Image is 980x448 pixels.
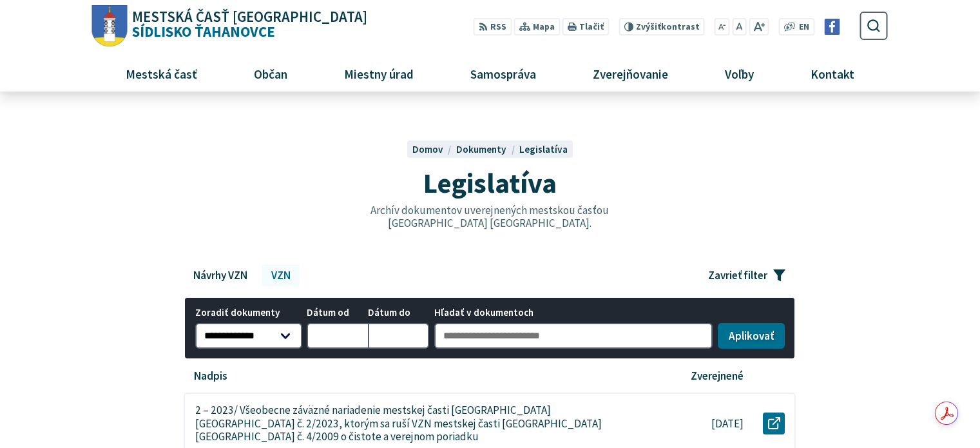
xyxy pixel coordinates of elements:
[249,56,292,91] span: Občan
[423,165,557,200] span: Legislatíva
[570,56,692,91] a: Zverejňovanie
[519,143,568,155] a: Legislatíva
[720,56,759,91] span: Voľby
[691,369,744,383] p: Zverejnené
[320,56,437,91] a: Miestny úrad
[732,18,746,35] button: Nastaviť pôvodnú veľkosť písma
[698,264,796,286] button: Zavrieť filter
[262,264,300,286] a: VZN
[92,5,367,47] a: Logo Sídlisko Ťahanovce, prejsť na domovskú stránku.
[579,22,604,32] span: Tlačiť
[456,143,506,155] span: Dokumenty
[434,307,713,318] span: Hľadať v dokumentoch
[708,269,767,282] span: Zavrieť filter
[195,323,302,349] select: Zoradiť dokumenty
[787,56,878,91] a: Kontakt
[749,18,769,35] button: Zväčšiť veľkosť písma
[562,18,609,35] button: Tlačiť
[636,22,700,32] span: kontrast
[195,307,302,318] span: Zoradiť dokumenty
[102,56,220,91] a: Mestská časť
[307,323,368,349] input: Dátum od
[368,307,429,318] span: Dátum do
[447,56,560,91] a: Samospráva
[434,323,713,349] input: Hľadať v dokumentoch
[184,264,256,286] a: Návrhy VZN
[343,204,637,230] p: Archív dokumentov uverejnených mestskou časťou [GEOGRAPHIC_DATA] [GEOGRAPHIC_DATA].
[128,10,368,39] span: Sídlisko Ťahanovce
[412,143,456,155] a: Domov
[230,56,311,91] a: Občan
[195,404,652,443] p: 2 – 2023/ Všeobecne záväzné nariadenie mestskej časti [GEOGRAPHIC_DATA] [GEOGRAPHIC_DATA] č. 2/20...
[619,18,704,35] button: Zvýšiťkontrast
[533,21,555,34] span: Mapa
[339,56,418,91] span: Miestny úrad
[490,21,506,34] span: RSS
[132,10,367,24] span: Mestská časť [GEOGRAPHIC_DATA]
[799,21,809,34] span: EN
[824,19,840,35] img: Prejsť na Facebook stránku
[92,5,128,47] img: Prejsť na domovskú stránku
[715,18,730,35] button: Zmenšiť veľkosť písma
[796,21,813,34] a: EN
[412,143,443,155] span: Domov
[194,369,227,383] p: Nadpis
[465,56,541,91] span: Samospráva
[711,417,744,431] p: [DATE]
[588,56,673,91] span: Zverejňovanie
[806,56,860,91] span: Kontakt
[368,323,429,349] input: Dátum do
[120,56,202,91] span: Mestská časť
[718,323,785,349] button: Aplikovať
[702,56,778,91] a: Voľby
[636,21,661,32] span: Zvýšiť
[307,307,368,318] span: Dátum od
[456,143,519,155] a: Dokumenty
[474,18,512,35] a: RSS
[514,18,560,35] a: Mapa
